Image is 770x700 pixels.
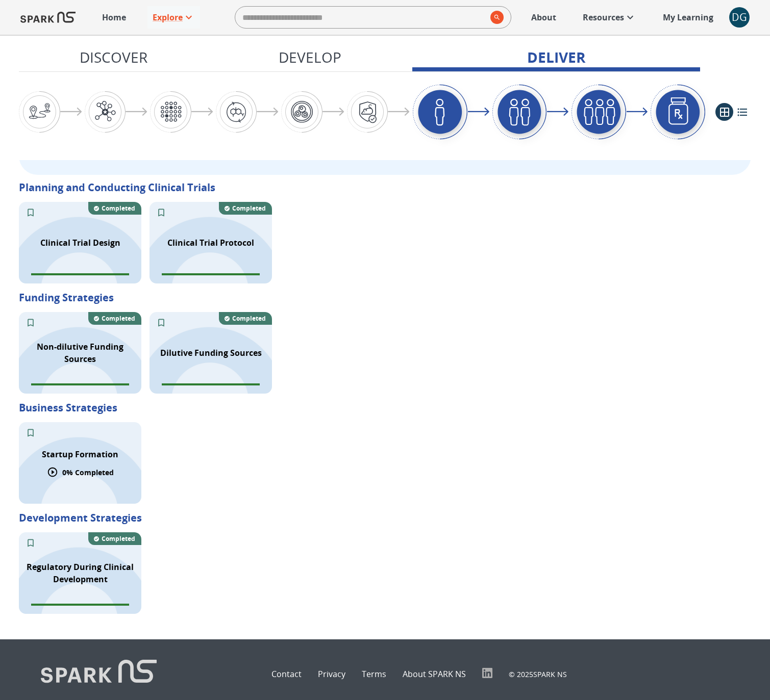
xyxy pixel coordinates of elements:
a: Privacy [318,668,345,680]
p: Discover [80,46,147,68]
svg: Add to My Learning [156,208,166,218]
svg: Add to My Learning [26,428,36,438]
svg: Add to My Learning [156,318,166,328]
p: Explore [153,11,183,23]
p: Clinical Trial Design [40,237,120,249]
img: arrow-right [126,108,147,117]
div: SPARK NS branding pattern [150,202,272,283]
p: My Learning [663,11,713,23]
a: About SPARK NS [403,668,466,680]
p: © 2025 SPARK NS [509,669,567,680]
span: Module completion progress of user [31,273,129,275]
p: Clinical Trial Protocol [167,237,254,249]
div: Graphic showing the progression through the Discover, Develop, and Deliver pipeline, highlighting... [19,84,705,140]
button: search [486,7,504,28]
div: DG [729,7,750,28]
p: Develop [279,46,341,68]
img: Logo of SPARK at Stanford [41,660,157,688]
a: Contact [271,668,302,680]
p: Startup Formation [42,448,118,460]
p: Resources [583,11,624,23]
img: arrow-right [60,108,82,117]
p: Home [102,11,126,23]
svg: Add to My Learning [26,208,36,218]
p: Funding Strategies [19,290,751,305]
img: Logo of SPARK at Stanford [20,5,76,30]
img: arrow-right [322,108,344,117]
img: LinkedIn [482,668,492,678]
span: Module completion progress of user [31,604,129,606]
p: Regulatory During Clinical Development [25,561,135,585]
a: Explore [147,6,200,29]
img: arrow-right [547,108,568,117]
p: 0 % Completed [62,467,114,478]
p: Completed [102,204,135,213]
p: About [531,11,556,23]
div: SPARK NS branding pattern [19,422,141,504]
p: Completed [102,534,135,543]
div: SPARK NS branding pattern [19,312,141,394]
p: Completed [102,314,135,323]
svg: Add to My Learning [26,318,36,328]
p: Completed [232,314,266,323]
a: About [526,6,561,29]
p: Development Strategies [19,510,751,526]
p: Non-dilutive Funding Sources [25,341,135,365]
a: Terms [362,668,386,680]
a: Resources [578,6,641,29]
p: Completed [232,204,266,213]
img: arrow-right [191,108,213,117]
p: Planning and Conducting Clinical Trials [19,180,751,195]
svg: Add to My Learning [26,538,36,548]
div: SPARK NS branding pattern [19,532,141,614]
p: Dilutive Funding Sources [160,347,262,359]
img: arrow-right [257,108,279,117]
p: Business Strategies [19,400,751,416]
button: list view [733,103,751,121]
p: Deliver [527,46,585,68]
span: Module completion progress of user [31,383,129,385]
a: Home [97,6,131,29]
div: SPARK NS branding pattern [150,312,272,394]
div: SPARK NS branding pattern [19,202,141,283]
span: Module completion progress of user [162,383,260,385]
span: Module completion progress of user [162,273,260,275]
button: grid view [715,103,733,121]
button: account of current user [729,7,750,28]
img: arrow-right [626,108,648,117]
a: My Learning [658,6,719,29]
img: arrow-right [467,108,489,117]
img: arrow-right [388,108,410,117]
